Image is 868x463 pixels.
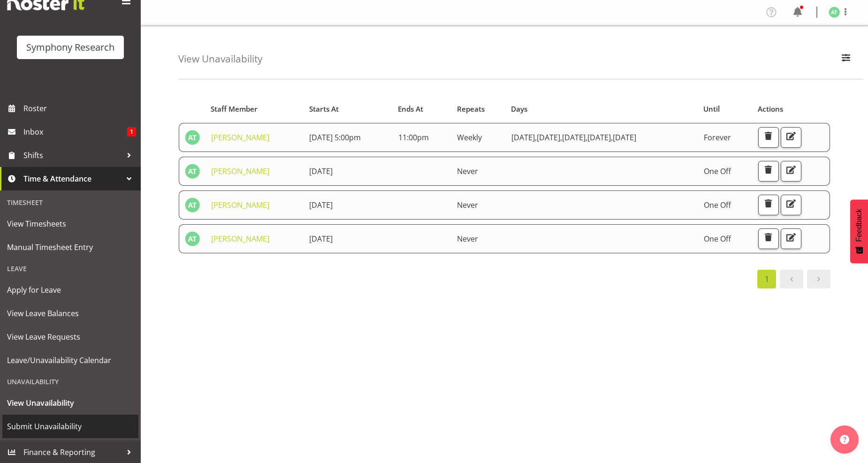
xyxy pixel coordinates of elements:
[840,435,849,444] img: help-xxl-2.png
[457,104,485,114] span: Repeats
[758,228,779,249] button: Delete Unavailability
[829,7,840,18] img: angela-tunnicliffe1838.jpg
[211,234,269,244] a: [PERSON_NAME]
[758,127,779,148] button: Delete Unavailability
[2,259,138,278] div: Leave
[535,132,537,143] span: ,
[309,200,333,210] span: [DATE]
[2,193,138,212] div: Timesheet
[703,104,720,114] span: Until
[2,325,138,349] a: View Leave Requests
[7,217,134,231] span: View Timesheets
[7,353,134,367] span: Leave/Unavailability Calendar
[26,40,114,54] div: Symphony Research
[7,283,134,297] span: Apply for Leave
[7,419,134,433] span: Submit Unavailability
[457,200,478,210] span: Never
[2,415,138,438] a: Submit Unavailability
[587,132,613,143] span: [DATE]
[211,200,269,210] a: [PERSON_NAME]
[7,330,134,344] span: View Leave Requests
[185,231,200,246] img: angela-tunnicliffe1838.jpg
[211,104,258,114] span: Staff Member
[704,166,731,176] span: One Off
[2,278,138,302] a: Apply for Leave
[185,164,200,179] img: angela-tunnicliffe1838.jpg
[586,132,587,143] span: ,
[781,127,801,148] button: Edit Unavailability
[7,396,134,410] span: View Unavailability
[611,132,613,143] span: ,
[185,197,200,213] img: angela-tunnicliffe1838.jpg
[398,104,423,114] span: Ends At
[7,306,134,320] span: View Leave Balances
[178,53,262,64] h4: View Unavailability
[23,172,122,186] span: Time & Attendance
[309,104,339,114] span: Starts At
[23,445,122,459] span: Finance & Reporting
[398,132,429,143] span: 11:00pm
[185,130,200,145] img: angela-tunnicliffe1838.jpg
[855,209,863,242] span: Feedback
[537,132,562,143] span: [DATE]
[309,166,333,176] span: [DATE]
[836,49,856,69] button: Filter Employees
[511,104,527,114] span: Days
[758,161,779,182] button: Delete Unavailability
[309,234,333,244] span: [DATE]
[511,132,537,143] span: [DATE]
[704,200,731,210] span: One Off
[781,228,801,249] button: Edit Unavailability
[2,212,138,235] a: View Timesheets
[211,166,269,176] a: [PERSON_NAME]
[850,199,868,263] button: Feedback - Show survey
[457,166,478,176] span: Never
[704,234,731,244] span: One Off
[23,101,136,115] span: Roster
[23,125,127,139] span: Inbox
[613,132,636,143] span: [DATE]
[781,161,801,182] button: Edit Unavailability
[2,372,138,391] div: Unavailability
[2,302,138,325] a: View Leave Balances
[2,391,138,415] a: View Unavailability
[781,195,801,215] button: Edit Unavailability
[2,235,138,259] a: Manual Timesheet Entry
[457,132,482,143] span: Weekly
[309,132,361,143] span: [DATE] 5:00pm
[560,132,562,143] span: ,
[704,132,731,143] span: Forever
[758,195,779,215] button: Delete Unavailability
[7,240,134,254] span: Manual Timesheet Entry
[758,104,783,114] span: Actions
[2,349,138,372] a: Leave/Unavailability Calendar
[211,132,269,143] a: [PERSON_NAME]
[127,127,136,137] span: 1
[457,234,478,244] span: Never
[23,148,122,162] span: Shifts
[562,132,587,143] span: [DATE]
